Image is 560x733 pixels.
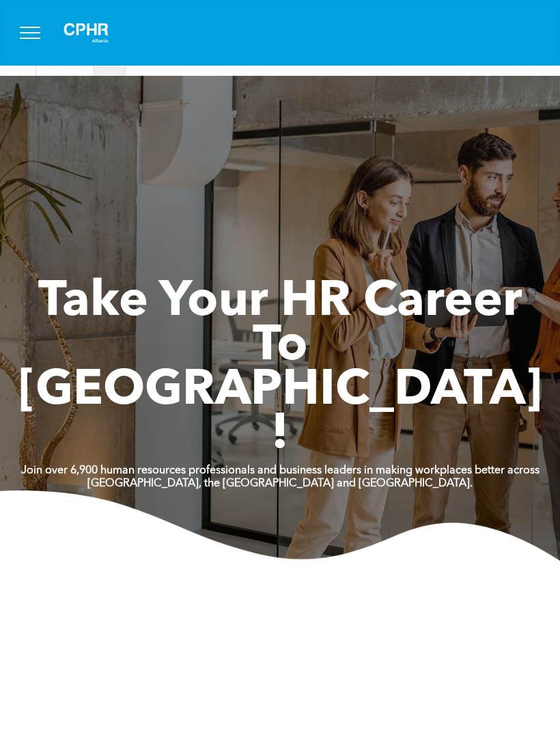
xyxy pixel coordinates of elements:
[21,465,540,476] strong: Join over 6,900 human resources professionals and business leaders in making workplaces better ac...
[12,15,48,51] button: menu
[38,278,522,327] span: Take Your HR Career
[18,322,542,460] span: To [GEOGRAPHIC_DATA]!
[52,11,120,55] img: A white background with a few lines on it
[87,478,473,489] strong: [GEOGRAPHIC_DATA], the [GEOGRAPHIC_DATA] and [GEOGRAPHIC_DATA].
